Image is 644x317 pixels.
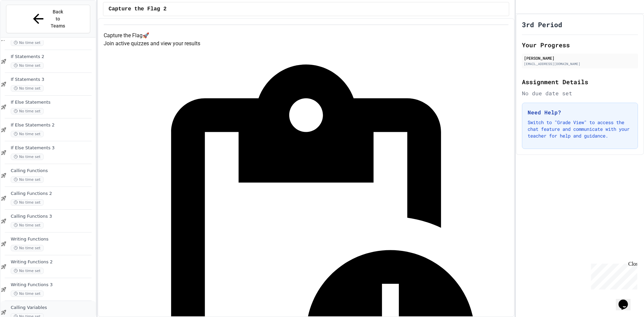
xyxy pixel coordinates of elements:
span: Writing Functions 3 [11,282,94,288]
span: No time set [11,290,44,297]
span: No time set [11,62,44,69]
span: No time set [11,131,44,137]
span: Back to Teams [50,8,66,30]
iframe: chat widget [616,290,637,310]
span: No time set [11,108,44,114]
div: [PERSON_NAME] [524,55,636,61]
p: Switch to "Grade View" to access the chat feature and communicate with your teacher for help and ... [528,119,632,139]
span: If Statements 3 [11,77,94,83]
iframe: chat widget [588,261,637,289]
span: Calling Functions [11,168,94,174]
span: If Statements 2 [11,54,94,60]
span: No time set [11,154,44,160]
span: No time set [11,268,44,274]
h4: Capture the Flag 🚀 [104,32,508,40]
span: If Else Statements 2 [11,122,94,128]
p: Join active quizzes and view your results [104,40,508,48]
span: Calling Variables [11,305,94,311]
span: No time set [11,85,44,92]
span: Calling Functions 3 [11,214,94,219]
span: If Else Statements [11,100,94,105]
div: [EMAIL_ADDRESS][DOMAIN_NAME] [524,61,636,66]
span: No time set [11,222,44,228]
h3: Need Help? [528,108,632,116]
span: No time set [11,176,44,183]
span: Calling Functions 2 [11,191,94,197]
span: No time set [11,245,44,251]
span: No time set [11,40,44,46]
div: No due date set [522,89,638,97]
span: Capture the Flag 2 [109,5,167,13]
span: Writing Functions 2 [11,259,94,265]
h1: 3rd Period [522,20,562,29]
span: Writing Functions [11,236,94,242]
span: If Else Statements 3 [11,145,94,151]
div: Chat with us now!Close [3,3,46,43]
h2: Assignment Details [522,77,638,87]
span: No time set [11,199,44,206]
h2: Your Progress [522,40,638,50]
button: Back to Teams [6,5,90,33]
